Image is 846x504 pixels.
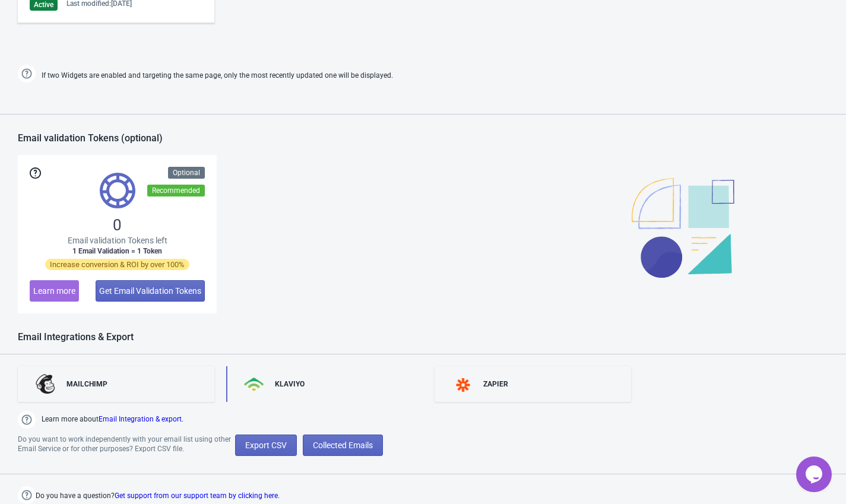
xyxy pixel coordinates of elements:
[796,457,834,492] iframe: chat widget
[483,379,508,389] div: ZAPIER
[303,435,383,456] button: Collected Emails
[18,411,36,429] img: help.png
[96,280,205,302] button: Get Email Validation Tokens
[313,440,373,450] span: Collected Emails
[30,280,79,302] button: Learn more
[147,185,205,196] div: Recommended
[42,66,393,85] span: If two Widgets are enabled and targeting the same page, only the most recently updated one will b...
[18,65,36,83] img: help.png
[66,379,107,389] div: MAILCHIMP
[115,492,280,500] a: Get support from our support team by clicking here.
[100,173,135,208] img: tokens.svg
[72,246,162,256] span: 1 Email Validation = 1 Token
[275,379,305,389] div: KLAVIYO
[99,415,182,423] a: Email Integration & export
[632,178,734,278] img: illustration.svg
[36,374,57,394] img: mailchimp.png
[36,489,280,503] span: Do you have a question?
[452,378,474,392] img: zapier.svg
[45,259,189,270] span: Increase conversion & ROI by over 100%
[113,215,122,234] span: 0
[235,435,297,456] button: Export CSV
[18,486,36,504] img: help.png
[99,286,201,296] span: Get Email Validation Tokens
[68,234,167,246] span: Email validation Tokens left
[33,286,75,296] span: Learn more
[42,414,183,429] span: Learn more about .
[245,440,287,450] span: Export CSV
[244,378,265,391] img: klaviyo.png
[18,435,235,456] div: Do you want to work independently with your email list using other Email Service or for other pur...
[168,167,205,179] div: Optional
